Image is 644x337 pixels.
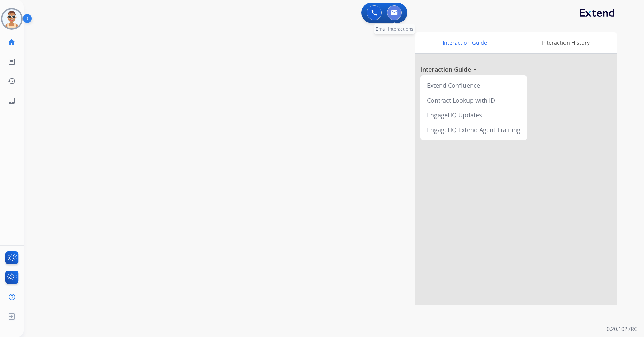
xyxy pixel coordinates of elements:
[8,77,16,85] mat-icon: history
[423,122,524,137] div: EngageHQ Extend Agent Training
[607,325,637,333] p: 0.20.1027RC
[514,32,617,53] div: Interaction History
[376,26,413,32] span: Email Interactions
[8,58,16,66] mat-icon: list_alt
[2,9,21,28] img: avatar
[8,97,16,105] mat-icon: inbox
[8,38,16,46] mat-icon: home
[415,32,514,53] div: Interaction Guide
[423,108,524,122] div: EngageHQ Updates
[423,93,524,108] div: Contract Lookup with ID
[423,78,524,93] div: Extend Confluence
